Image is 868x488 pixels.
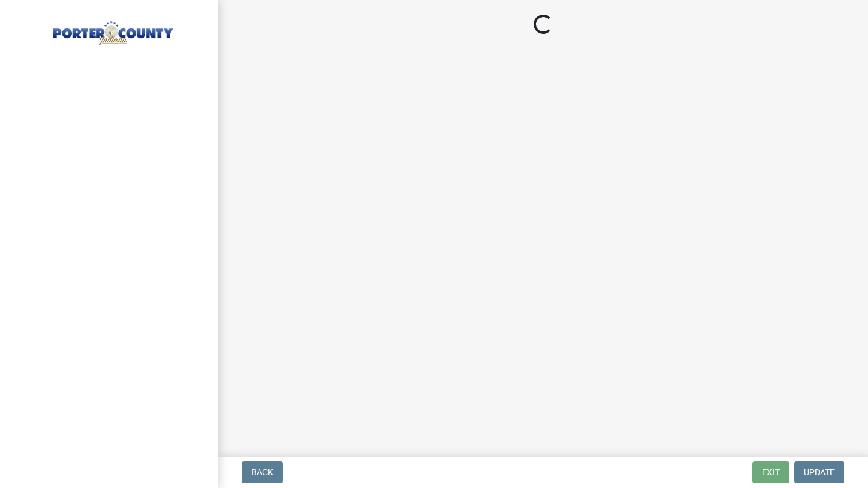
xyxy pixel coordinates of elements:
[794,461,844,483] button: Update
[24,13,199,47] img: Porter County, Indiana
[251,467,273,477] span: Back
[804,467,835,477] span: Update
[242,461,283,483] button: Back
[752,461,789,483] button: Exit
